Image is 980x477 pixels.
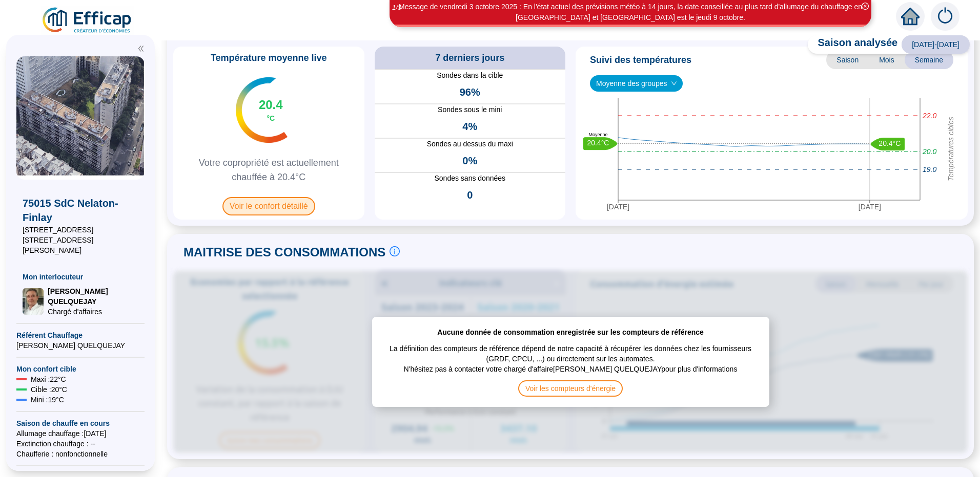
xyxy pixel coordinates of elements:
[808,35,898,54] span: Saison analysée
[48,286,138,307] span: [PERSON_NAME] QUELQUEJAY
[375,104,566,115] span: Sondes sous le mini
[16,428,145,439] span: Allumage chauffage : [DATE]
[947,117,955,181] tspan: Températures cibles
[596,76,677,91] span: Moyenne des groupes
[177,156,360,184] span: Votre copropriété est actuellement chauffée à 20.4°C
[826,51,869,69] span: Saison
[590,53,691,67] span: Suivi des températures
[31,384,67,395] span: Cible : 20 °C
[23,225,138,235] span: [STREET_ADDRESS]
[137,45,145,52] span: double-left
[16,340,145,351] span: [PERSON_NAME] QUELQUEJAY
[31,395,64,405] span: Mini : 19 °C
[905,51,953,69] span: Semaine
[31,374,66,384] span: Maxi : 22 °C
[375,139,566,149] span: Sondes au dessus du maxi
[183,244,385,261] span: MAITRISE DES CONSOMMATIONS
[462,154,477,168] span: 0%
[902,35,970,54] span: [DATE]-[DATE]
[259,97,283,113] span: 20.4
[588,132,607,137] text: Moyenne
[460,85,480,99] span: 96%
[48,307,138,317] span: Chargé d'affaires
[16,330,145,340] span: Référent Chauffage
[923,165,936,174] tspan: 19.0
[23,235,138,255] span: [STREET_ADDRESS][PERSON_NAME]
[16,418,145,428] span: Saison de chauffe en cours
[236,77,288,143] img: indicateur températures
[435,51,504,65] span: 7 derniers jours
[205,51,333,65] span: Température moyenne live
[392,4,401,11] i: 1 / 3
[869,51,905,69] span: Mois
[222,197,315,215] span: Voir le confort détaillé
[671,80,677,86] span: down
[267,113,275,123] span: °C
[862,3,869,10] span: close-circle
[404,364,738,380] span: N'hésitez pas à contacter votre chargé d'affaire [PERSON_NAME] QUELQUEJAY pour plus d'informations
[922,147,936,156] tspan: 20.0
[931,2,959,31] img: alerts
[859,203,881,211] tspan: [DATE]
[23,272,138,282] span: Mon interlocuteur
[23,288,44,315] img: Chargé d'affaires
[587,139,609,147] text: 20.4°C
[462,119,477,134] span: 4%
[16,449,145,459] span: Chaufferie : non fonctionnelle
[16,439,145,449] span: Exctinction chauffage : --
[879,139,901,147] text: 20.4°C
[23,196,138,225] span: 75015 SdC Nelaton-Finlay
[437,327,704,337] span: Aucune donnée de consommation enregistrée sur les compteurs de référence
[922,112,936,120] tspan: 22.0
[467,188,473,202] span: 0
[518,380,623,397] span: Voir les compteurs d'énergie
[390,246,400,256] span: info-circle
[16,364,145,374] span: Mon confort cible
[901,7,920,26] span: home
[607,203,629,211] tspan: [DATE]
[41,6,134,35] img: efficap energie logo
[382,337,759,364] span: La définition des compteurs de référence dépend de notre capacité à récupérer les données chez le...
[375,173,566,184] span: Sondes sans données
[375,70,566,81] span: Sondes dans la cible
[391,2,870,23] div: Message de vendredi 3 octobre 2025 : En l'état actuel des prévisions météo à 14 jours, la date co...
